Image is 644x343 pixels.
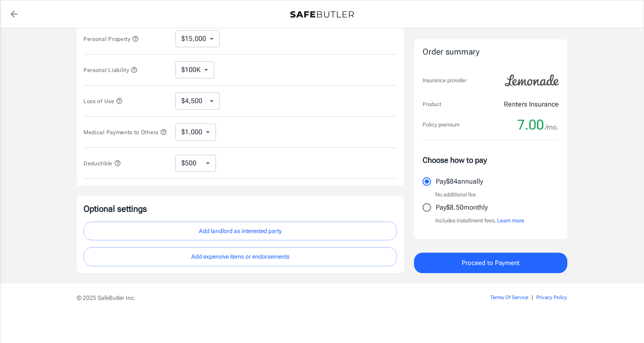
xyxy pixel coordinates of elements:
[83,127,167,137] button: Medical Payments to Others
[517,116,544,133] span: 7.00
[500,69,564,92] img: Lemonade
[536,294,567,300] a: Privacy Policy
[414,253,567,273] button: Proceed to Payment
[83,203,397,215] p: Optional settings
[423,100,441,109] p: Product
[497,216,524,225] button: Learn more
[83,160,121,167] span: Deductible
[83,36,139,42] span: Personal Property
[83,129,167,135] span: Medical Payments to Others
[435,216,524,225] p: Includes installment fees.
[436,176,483,187] p: Pay $84 annually
[83,158,121,168] button: Deductible
[490,294,528,300] a: Terms Of Service
[83,247,397,266] button: Add expensive items or endorsements
[504,99,559,110] p: Renters Insurance
[423,46,559,58] div: Order summary
[83,98,123,104] span: Loss of Use
[435,190,477,199] p: No additional fee.
[423,76,466,85] p: Insurance provider
[77,294,442,302] p: © 2025 SafeButler Inc.
[83,34,139,44] button: Personal Property
[83,222,397,241] button: Add landlord as interested party
[532,294,533,300] span: |
[6,6,23,23] a: back to quotes
[290,11,354,18] img: Back to quotes
[423,154,559,166] p: Choose how to pay
[423,121,460,129] p: Policy premium
[462,257,520,268] span: Proceed to Payment
[83,65,138,75] button: Personal Liability
[545,121,559,133] span: /mo.
[83,96,123,106] button: Loss of Use
[436,202,488,213] p: Pay $8.50 monthly
[83,67,138,73] span: Personal Liability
